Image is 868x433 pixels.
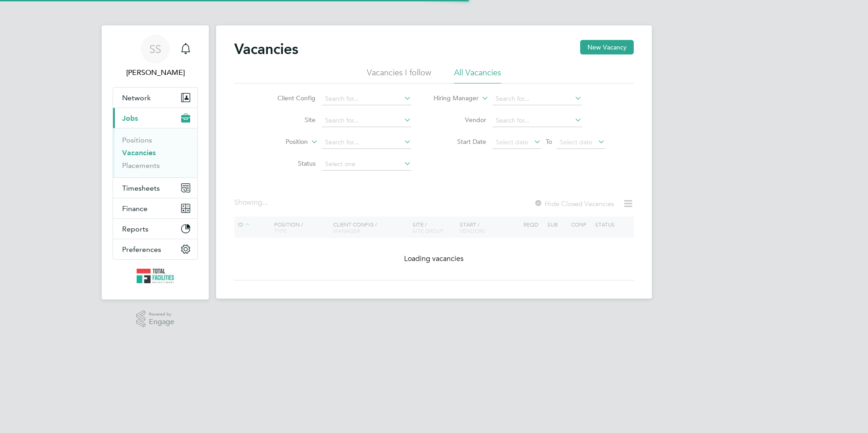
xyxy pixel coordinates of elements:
[454,67,501,84] li: All Vacancies
[102,25,209,300] nav: Main navigation
[122,204,148,213] span: Finance
[122,184,160,192] span: Timesheets
[122,245,161,254] span: Preferences
[493,114,582,127] input: Search for...
[534,199,614,208] label: Hide Closed Vacancies
[426,94,478,103] label: Hiring Manager
[122,225,148,233] span: Reports
[122,161,160,170] a: Placements
[263,94,316,102] label: Client Config
[322,114,411,127] input: Search for...
[560,138,592,146] span: Select date
[113,219,197,239] button: Reports
[122,148,156,157] a: Vacancies
[113,34,198,78] a: SS[PERSON_NAME]
[122,93,151,102] span: Network
[256,138,308,147] label: Position
[113,178,197,198] button: Timesheets
[113,269,198,283] a: Go to home page
[263,159,316,167] label: Status
[149,43,161,55] span: SS
[496,138,528,146] span: Select date
[322,93,411,105] input: Search for...
[322,158,411,171] input: Select one
[149,310,174,318] span: Powered by
[137,269,174,283] img: tfrecruitment-logo-retina.png
[367,67,431,84] li: Vacancies I follow
[149,318,174,326] span: Engage
[122,136,152,144] a: Positions
[136,310,175,328] a: Powered byEngage
[113,239,197,259] button: Preferences
[262,198,268,207] span: ...
[113,88,197,108] button: Network
[234,40,298,58] h2: Vacancies
[543,136,555,148] span: To
[234,198,270,207] div: Showing
[580,40,634,54] button: New Vacancy
[113,198,197,218] button: Finance
[434,116,486,124] label: Vendor
[113,108,197,128] button: Jobs
[113,128,197,177] div: Jobs
[113,67,198,78] span: Sam Skinner
[263,116,316,124] label: Site
[122,114,138,123] span: Jobs
[434,138,486,146] label: Start Date
[322,136,411,149] input: Search for...
[493,93,582,105] input: Search for...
